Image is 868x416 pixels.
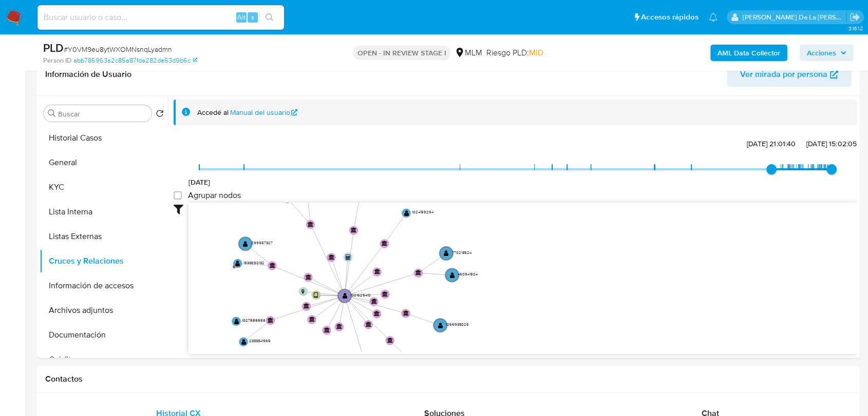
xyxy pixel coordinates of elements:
button: Acciones [800,45,854,61]
text:  [342,292,347,299]
div: MLM [455,47,482,58]
text:  [450,271,455,278]
button: General [40,150,168,175]
text:  [235,260,240,267]
text: D [233,265,235,269]
b: AML Data Collector [718,45,780,61]
text: 770213524 [452,249,471,255]
text:  [404,209,409,216]
span: Ver mirada por persona [740,62,827,87]
p: OPEN - IN REVIEW STAGE I [353,46,450,60]
p: javier.gutierrez@mercadolibre.com.mx [743,12,846,22]
span: Accesos rápidos [641,12,699,23]
text:  [324,327,330,332]
button: Historial Casos [40,126,168,150]
text:  [243,240,248,247]
text:  [374,269,380,274]
text:  [351,227,356,233]
text:  [234,318,239,324]
text:  [336,324,342,329]
text:  [382,291,388,296]
text: 1933690132 [243,260,265,265]
text:  [269,262,275,268]
text:  [416,270,421,275]
text:  [371,299,377,304]
text:  [329,254,334,260]
text:  [374,311,380,316]
text:  [301,289,305,294]
button: Lista Interna [40,200,168,224]
text:  [366,322,371,327]
button: Créditos [40,347,168,372]
text:  [306,274,311,280]
span: s [251,12,254,22]
span: [DATE] [188,177,211,187]
button: Ver mirada por persona [727,62,852,87]
input: Buscar usuario o caso... [37,11,284,24]
span: Acciones [807,45,836,61]
text: 1001629410 [350,292,371,298]
button: Archivos adjuntos [40,298,168,323]
button: Listas Externas [40,224,168,249]
span: Alt [237,12,246,22]
span: # Y0VM9eu8ytWXOMNsnqLyadmn [64,44,172,54]
span: 3.161.2 [848,24,863,32]
button: KYC [40,175,168,200]
span: [DATE] 15:02:05 [806,138,857,149]
span: Accedé al [197,108,229,117]
input: Agrupar nodos [174,191,182,200]
text: 299957327 [251,240,273,246]
text:  [241,338,247,345]
text: 2383841965 [249,338,271,344]
text:  [382,241,387,246]
a: Manual del usuario [230,108,298,117]
text:  [309,316,315,322]
b: Person ID [43,56,71,65]
span: Agrupar nodos [188,190,241,201]
text: 1027555553 [242,318,265,323]
text:  [438,322,443,328]
span: [DATE] 21:01:40 [747,138,796,149]
span: Riesgo PLD: [486,47,543,58]
button: Cruces y Relaciones [40,249,168,273]
text:  [304,303,309,309]
span: MID [529,47,543,58]
b: PLD [43,39,64,56]
text:  [403,310,409,316]
button: Volver al orden por defecto [156,109,164,121]
text:  [308,221,313,227]
button: search-icon [259,10,280,25]
h1: Información de Usuario [45,69,131,80]
text:  [346,254,351,260]
button: Información de accesos [40,273,168,298]
text: 1024159294 [412,209,433,215]
text: 1066938025 [446,322,469,327]
button: Buscar [48,109,56,117]
h1: Contactos [45,374,852,384]
a: abb785963a2c85a87fda282de53d9b6c [73,56,197,65]
text:  [387,338,393,343]
text:  [444,250,449,256]
text:  [314,292,318,299]
a: Notificaciones [709,13,718,22]
a: Salir [850,12,860,23]
text:  [268,317,273,323]
button: AML Data Collector [710,45,787,61]
text: 460941504 [458,271,478,277]
button: Documentación [40,323,168,347]
input: Buscar [58,109,147,118]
